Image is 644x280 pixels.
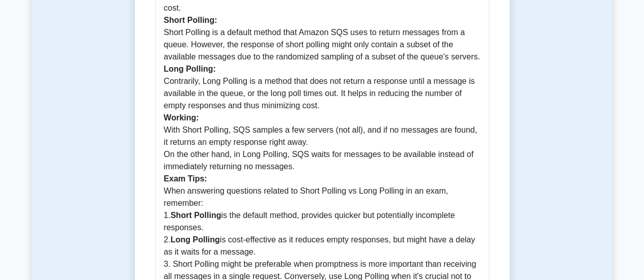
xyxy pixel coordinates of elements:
[164,174,207,183] b: Exam Tips:
[164,16,217,24] b: Short Polling:
[171,235,220,244] b: Long Polling
[164,65,216,73] b: Long Polling:
[164,113,199,122] b: Working:
[171,211,221,220] b: Short Polling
